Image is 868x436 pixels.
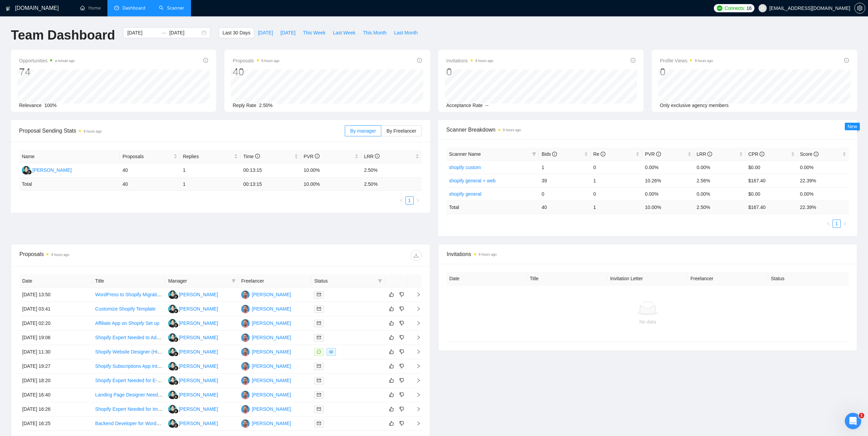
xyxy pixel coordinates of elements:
[844,58,849,63] span: info-circle
[552,152,557,156] span: info-circle
[389,349,394,355] span: like
[539,174,591,187] td: 39
[183,153,233,160] span: Replies
[387,391,396,399] button: like
[95,392,266,397] a: Landing Page Designer Needed: High-Converting Page for Google Ads (Shopify)
[387,333,396,342] button: like
[645,151,661,157] span: PVR
[446,103,483,108] span: Acceptance Rate
[95,378,222,383] a: Shopify Expert Needed for E-commerce Store Development
[11,218,16,223] button: Вибір емодзі
[833,220,840,227] a: 1
[378,279,382,283] span: filter
[11,26,74,31] b: Optimize Your Strategy
[168,334,218,340] a: D[PERSON_NAME]
[241,349,291,354] a: PS[PERSON_NAME]
[694,161,746,174] td: 0.00%
[241,419,250,428] img: PS
[168,377,218,383] a: D[PERSON_NAME]
[299,27,329,38] button: This Week
[233,57,279,65] span: Proposals
[717,5,722,11] img: upwork-logo.png
[449,178,496,183] a: shopify general + web
[364,154,380,159] span: LRR
[241,391,250,399] img: PS
[174,323,178,328] img: gigradar-bm.png
[16,77,69,82] b: Profile optimization
[389,292,394,297] span: like
[95,349,239,355] a: Shopify Website Designer (High-End UX Design + Pre-Order Setup)
[350,128,376,134] span: By manager
[233,65,279,78] div: 40
[252,334,291,341] div: [PERSON_NAME]
[399,349,404,355] span: dislike
[168,391,177,399] img: D
[333,29,355,36] span: Last Week
[174,294,178,299] img: gigradar-bm.png
[230,276,237,286] span: filter
[6,3,11,14] img: logo
[359,27,390,38] button: This Month
[114,5,119,10] span: dashboard
[539,161,591,174] td: 1
[241,420,291,426] a: PS[PERSON_NAME]
[398,419,406,427] button: dislike
[168,333,177,342] img: D
[399,198,403,202] span: left
[394,29,417,36] span: Last Month
[241,320,291,326] a: PS[PERSON_NAME]
[814,152,819,156] span: info-circle
[19,8,30,19] img: Profile image for AI Assistant from GigRadar 📡
[746,161,797,174] td: $0.00
[120,150,180,163] th: Proposals
[848,124,857,129] span: New
[255,154,260,159] span: info-circle
[485,103,488,108] span: --
[241,291,291,297] a: PS[PERSON_NAME]
[399,292,404,297] span: dislike
[179,334,218,341] div: [PERSON_NAME]
[16,56,87,62] b: Personalized cover letters
[746,187,797,200] td: $0.00
[389,406,394,412] span: like
[387,305,396,313] button: like
[95,421,236,426] a: Backend Developer for WordPress, Shopify, and Notion Integration
[22,166,30,175] img: D
[241,348,250,356] img: PS
[179,348,218,356] div: [PERSON_NAME]
[389,335,394,340] span: like
[660,103,729,108] span: Only exclusive agency members
[11,177,126,203] div: Track view rates vs reply rates weekly. Poor view rates indicate profile/targeting issues, while ...
[398,391,406,399] button: dislike
[389,392,394,397] span: like
[240,163,301,178] td: 00:13:15
[241,377,291,383] a: PS[PERSON_NAME]
[168,291,218,297] a: D[PERSON_NAME]
[241,405,250,414] img: PS
[168,320,218,326] a: D[PERSON_NAME]
[11,93,80,99] b: Performance Benchmarks
[168,319,177,328] img: D
[127,29,158,36] input: Start date
[304,154,320,159] span: PVR
[746,174,797,187] td: $167.40
[168,306,218,311] a: D[PERSON_NAME]
[631,58,635,63] span: info-circle
[387,348,396,356] button: like
[80,49,85,54] a: Source reference 6451379:
[252,405,291,413] div: [PERSON_NAME]
[179,420,218,427] div: [PERSON_NAME]
[317,292,321,297] span: mail
[232,279,236,283] span: filter
[389,378,394,383] span: like
[179,362,218,370] div: [PERSON_NAME]
[120,7,132,19] div: Закрити
[397,196,406,205] li: Previous Page
[252,348,291,356] div: [PERSON_NAME]
[168,363,218,369] a: D[PERSON_NAME]
[21,218,27,223] button: вибір GIF-файлів
[161,30,166,35] span: to
[168,305,177,313] img: D
[398,305,406,313] button: dislike
[159,5,184,11] a: searchScanner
